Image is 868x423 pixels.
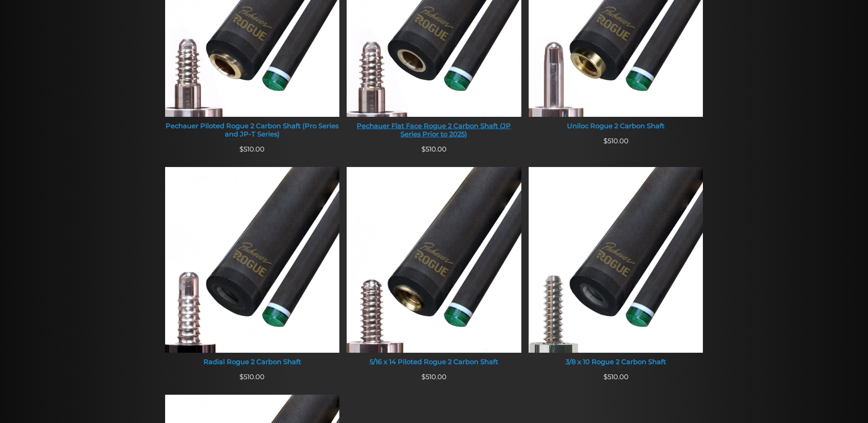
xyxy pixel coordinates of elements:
[165,167,340,353] img: Radial Rogue 2 Carbon Shaft
[421,373,426,381] span: $
[529,122,703,131] div: Uniloc Rogue 2 Carbon Shaft
[347,358,521,366] div: 5/16 x 14 Piloted Rogue 2 Carbon Shaft
[603,373,608,381] span: $
[165,167,340,372] a: Radial Rogue 2 Carbon Shaft Radial Rogue 2 Carbon Shaft
[529,358,703,366] div: 3/8 x 10 Rogue 2 Carbon Shaft
[529,167,703,353] img: 3/8 x 10 Rogue 2 Carbon Shaft
[239,145,265,153] span: 510.00
[239,373,265,381] span: 510.00
[347,167,521,353] img: 5/16 x 14 Piloted Rogue 2 Carbon Shaft
[347,122,521,138] div: Pechauer Flat Face Rogue 2 Carbon Shaft (JP Series Prior to 2025)
[603,373,629,381] span: 510.00
[603,137,629,145] span: 510.00
[421,145,447,153] span: 510.00
[529,167,703,372] a: 3/8 x 10 Rogue 2 Carbon Shaft 3/8 x 10 Rogue 2 Carbon Shaft
[239,373,244,381] span: $
[421,373,447,381] span: 510.00
[165,358,340,366] div: Radial Rogue 2 Carbon Shaft
[165,122,340,138] div: Pechauer Piloted Rogue 2 Carbon Shaft (Pro Series and JP-T Series)
[347,167,521,372] a: 5/16 x 14 Piloted Rogue 2 Carbon Shaft 5/16 x 14 Piloted Rogue 2 Carbon Shaft
[239,145,244,153] span: $
[603,137,608,145] span: $
[421,145,426,153] span: $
